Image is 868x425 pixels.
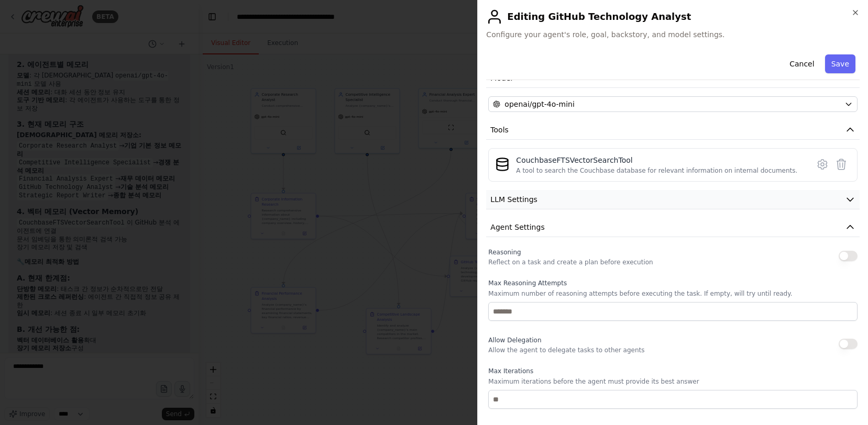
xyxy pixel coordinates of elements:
[486,8,860,25] h2: Editing GitHub Technology Analyst
[490,222,544,232] span: Agent Settings
[488,279,858,287] label: Max Reasoning Attempts
[488,346,644,354] p: Allow the agent to delegate tasks to other agents
[488,289,858,298] p: Maximum number of reasoning attempts before executing the task. If empty, will try until ready.
[516,155,797,165] div: CouchbaseFTSVectorSearchTool
[488,377,858,386] p: Maximum iterations before the agent must provide its best answer
[488,337,541,344] span: Allow Delegation
[486,29,860,40] span: Configure your agent's role, goal, backstory, and model settings.
[488,249,521,256] span: Reasoning
[825,54,855,73] button: Save
[488,367,858,375] label: Max Iterations
[488,258,653,266] p: Reflect on a task and create a plan before execution
[516,166,797,175] div: A tool to search the Couchbase database for relevant information on internal documents.
[783,54,820,73] button: Cancel
[490,194,537,205] span: LLM Settings
[813,155,832,174] button: Configure tool
[486,190,860,209] button: LLM Settings
[486,218,860,237] button: Agent Settings
[490,125,509,135] span: Tools
[486,120,860,140] button: Tools
[495,157,510,172] img: CouchbaseFTSVectorSearchTool
[488,96,858,112] button: openai/gpt-4o-mini
[504,99,575,109] span: openai/gpt-4o-mini
[832,155,851,174] button: Delete tool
